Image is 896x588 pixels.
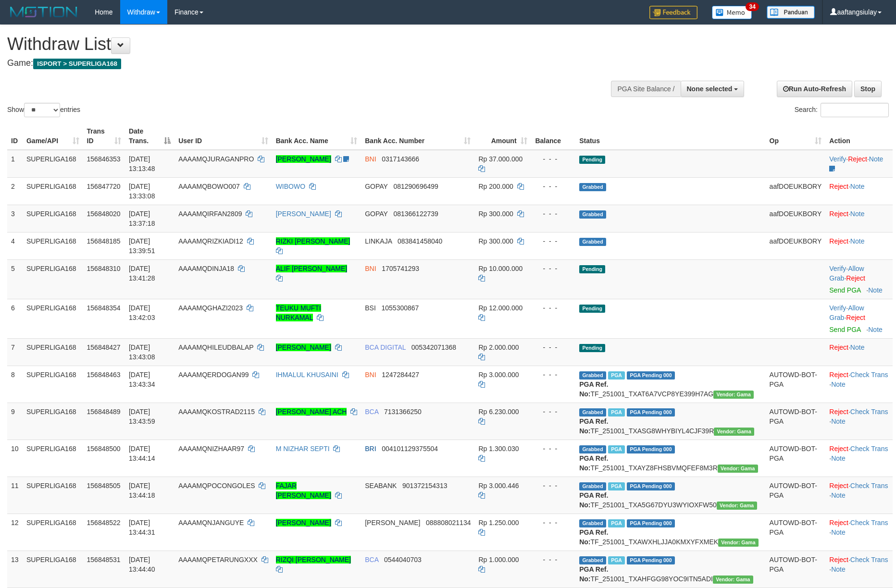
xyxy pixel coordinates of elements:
span: Copy 004101129375504 to clipboard [382,445,438,453]
span: Grabbed [579,556,606,564]
span: Marked by aafsoycanthlai [608,556,625,564]
span: 156848463 [87,371,121,379]
span: Rp 12.000.000 [478,304,523,312]
div: - - - [535,236,572,246]
span: Rp 300.000 [478,210,513,218]
span: 156846353 [87,155,121,163]
span: Grabbed [579,371,606,380]
span: AAAAMQRIZKIADI12 [178,237,243,245]
a: Reject [829,371,848,379]
a: Reject [829,210,848,218]
div: - - - [535,154,572,164]
span: [PERSON_NAME] [365,519,420,527]
td: · · [825,403,893,440]
span: LINKAJA [365,237,392,245]
span: SEABANK [365,482,397,490]
span: 156848310 [87,265,121,272]
span: Rp 1.000.000 [478,556,519,563]
a: Note [850,237,865,245]
span: AAAAMQNIZHAAR97 [178,445,244,453]
img: Button%20Memo.svg [712,6,752,19]
a: Note [831,380,846,388]
td: SUPERLIGA168 [23,177,83,205]
span: AAAAMQKOSTRAD2115 [178,408,255,416]
td: SUPERLIGA168 [23,366,83,403]
td: TF_251001_TXAYZ8FHSBVMQFEF8M3R [575,440,765,477]
span: BCA DIGITAL [365,343,406,351]
td: TF_251001_TXA5G67DYU3WYIOXFW50 [575,477,765,514]
span: Copy 081366122739 to clipboard [393,210,438,218]
span: PGA Pending [627,408,675,416]
a: Note [850,343,865,351]
span: AAAAMQPOCONGOLES [178,482,255,490]
span: Rp 3.000.446 [478,482,519,490]
td: aafDOEUKBORY [766,232,826,259]
td: AUTOWD-BOT-PGA [766,551,826,588]
span: Rp 37.000.000 [478,155,523,163]
td: 12 [7,514,23,551]
a: Allow Grab [829,304,864,321]
span: AAAAMQDINJA18 [178,265,234,272]
div: - - - [535,555,572,564]
td: 2 [7,177,23,205]
span: Vendor URL: https://trx31.1velocity.biz [718,465,758,473]
td: aafDOEUKBORY [766,177,826,205]
td: · [825,232,893,259]
span: 156848185 [87,237,121,245]
a: Note [850,183,865,190]
div: - - - [535,264,572,273]
a: Note [831,565,846,573]
div: - - - [535,303,572,313]
td: 7 [7,338,23,366]
span: [DATE] 13:44:31 [129,519,155,536]
span: Pending [579,344,605,352]
span: [DATE] 13:43:34 [129,371,155,388]
a: Reject [829,343,848,351]
span: Vendor URL: https://trx31.1velocity.biz [714,428,754,436]
th: ID [7,122,23,150]
a: Reject [846,314,865,321]
td: SUPERLIGA168 [23,205,83,232]
img: Feedback.jpg [649,6,697,19]
b: PGA Ref. No: [579,454,608,472]
td: SUPERLIGA168 [23,514,83,551]
span: PGA Pending [627,445,675,453]
td: · [825,177,893,205]
td: SUPERLIGA168 [23,150,83,178]
span: 34 [746,2,759,11]
th: Op: activate to sort column ascending [766,122,826,150]
span: Pending [579,265,605,273]
span: [DATE] 13:39:51 [129,237,155,255]
a: Note [850,210,865,218]
td: 9 [7,403,23,440]
span: [DATE] 13:13:48 [129,155,155,172]
span: AAAAMQIRFAN2809 [178,210,242,218]
span: Grabbed [579,519,606,527]
span: 156848500 [87,445,121,453]
a: [PERSON_NAME] [276,519,331,527]
a: Note [831,528,846,536]
a: FAJAR [PERSON_NAME] [276,482,331,499]
td: 13 [7,551,23,588]
td: · [825,338,893,366]
span: GOPAY [365,210,387,218]
a: Reject [829,556,848,563]
a: Note [831,454,846,462]
a: RIZKI [PERSON_NAME] [276,237,350,245]
th: Date Trans.: activate to sort column descending [125,122,174,150]
a: Reject [829,183,848,190]
span: Rp 10.000.000 [478,265,523,272]
td: aafDOEUKBORY [766,205,826,232]
span: Rp 1.250.000 [478,519,519,527]
a: Reject [829,237,848,245]
td: 5 [7,259,23,299]
span: [DATE] 13:33:08 [129,183,155,200]
span: [DATE] 13:43:08 [129,343,155,361]
span: Vendor URL: https://trx31.1velocity.biz [713,576,753,584]
span: BNI [365,155,376,163]
span: BCA [365,556,378,563]
img: panduan.png [767,6,815,19]
span: AAAAMQGHAZI2023 [178,304,243,312]
span: Grabbed [579,445,606,453]
a: Note [869,155,884,163]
